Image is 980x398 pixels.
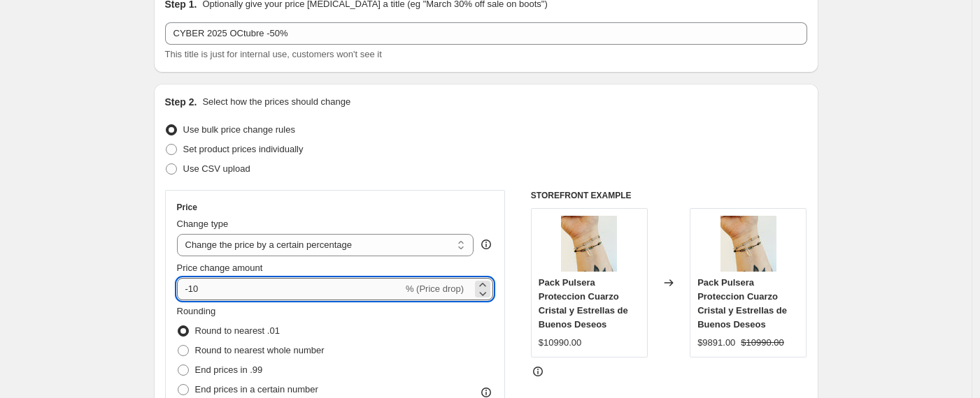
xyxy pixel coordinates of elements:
h6: STOREFRONT EXAMPLE [531,190,807,201]
h3: Price [177,202,197,213]
span: % (Price drop) [406,283,464,294]
span: Use bulk price change rules [183,124,295,135]
h2: Step 2. [165,95,197,109]
span: Use CSV upload [183,163,250,174]
img: pack-pulsera-proteccion-cuarzo-cristal-y-estrellas-de-buenos-deseos-941582_80x.jpg [561,216,617,272]
span: End prices in .99 [195,364,263,375]
span: Round to nearest whole number [195,345,325,355]
div: $10990.00 [539,336,581,350]
p: Select how the prices should change [202,95,350,109]
span: End prices in a certain number [195,384,318,395]
span: Pack Pulsera Proteccion Cuarzo Cristal y Estrellas de Buenos Deseos [697,277,787,330]
div: $9891.00 [697,336,735,350]
input: -15 [177,278,403,300]
span: Set product prices individually [183,144,304,154]
img: pack-pulsera-proteccion-cuarzo-cristal-y-estrellas-de-buenos-deseos-941582_80x.jpg [720,216,776,272]
input: 30% off holiday sale [165,22,807,45]
span: Pack Pulsera Proteccion Cuarzo Cristal y Estrellas de Buenos Deseos [539,277,628,330]
span: Rounding [177,306,216,316]
span: Price change amount [177,263,263,273]
div: help [479,237,493,251]
strike: $10990.00 [741,336,783,350]
span: Change type [177,219,229,229]
span: This title is just for internal use, customers won't see it [165,49,382,59]
span: Round to nearest .01 [195,325,280,336]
